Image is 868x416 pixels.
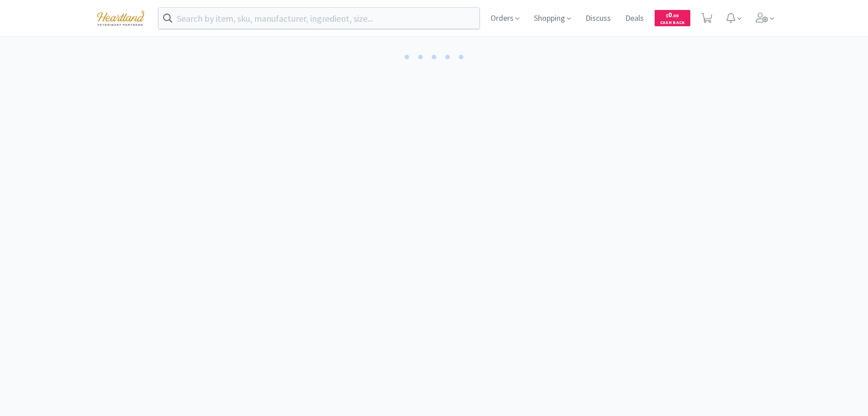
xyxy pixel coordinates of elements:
[159,8,479,29] input: Search by item, sku, manufacturer, ingredient, size...
[672,13,679,19] span: . 00
[90,5,151,30] img: cad7bdf275c640399d9c6e0c56f98fd2_10.png
[666,10,679,19] span: 0
[622,14,647,23] a: Deals
[655,6,690,30] a: $0.00Cash Back
[666,13,668,19] span: $
[582,14,614,23] a: Discuss
[660,20,685,26] span: Cash Back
